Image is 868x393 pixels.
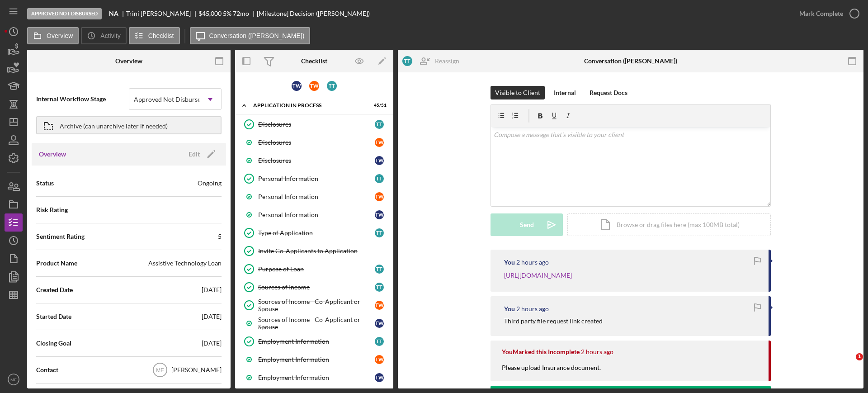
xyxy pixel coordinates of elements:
[258,374,375,381] div: Employment Information
[799,5,843,23] div: Mark Complete
[240,170,389,188] a: Personal InformationTT
[258,229,375,237] div: Type of Application
[502,363,610,381] div: Please upload Insurance document.
[258,157,375,164] div: Disclosures
[375,355,384,364] div: T W
[115,57,142,65] div: Overview
[258,265,375,273] div: Purpose of Loan
[240,332,389,350] a: Employment InformationTT
[258,247,388,255] div: Invite Co-Applicants to Application
[183,147,219,161] button: Edit
[375,138,384,147] div: T W
[240,242,389,260] a: Invite Co-Applicants to Application
[375,120,384,129] div: T T
[856,353,863,360] span: 1
[240,296,389,314] a: Sources of Income - Co-Applicant or SpouseTW
[190,27,311,44] button: Conversation ([PERSON_NAME])
[375,283,384,292] div: T T
[292,81,302,91] div: T W
[258,338,375,345] div: Employment Information
[375,156,384,165] div: T W
[156,367,164,374] text: MF
[258,298,375,313] div: Sources of Income - Co-Applicant or Spouse
[36,205,68,214] span: Risk Rating
[491,86,545,99] button: Visible to Client
[554,86,576,99] div: Internal
[258,316,375,331] div: Sources of Income - Co-Applicant or Spouse
[39,150,66,159] h3: Overview
[81,27,126,44] button: Activity
[375,210,384,219] div: T W
[257,10,370,17] div: [Milestone] Decision ([PERSON_NAME])
[60,117,168,133] div: Archive (can unarchive later if needed)
[36,232,85,241] span: Sentiment Rating
[504,259,515,266] div: You
[126,10,198,17] div: Trini [PERSON_NAME]
[240,314,389,332] a: Sources of Income - Co-Applicant or SpouseTW
[10,377,17,382] text: MF
[375,373,384,382] div: T W
[209,32,305,39] label: Conversation ([PERSON_NAME])
[258,121,375,128] div: Disclosures
[100,32,120,39] label: Activity
[581,348,613,355] time: 2025-09-24 15:17
[375,192,384,201] div: T W
[258,211,375,218] div: Personal Information
[36,285,73,294] span: Created Date
[375,265,384,274] div: T T
[240,188,389,206] a: Personal InformationTW
[435,52,459,70] div: Reassign
[189,147,200,161] div: Edit
[516,305,549,313] time: 2025-09-24 15:17
[258,193,375,200] div: Personal Information
[36,259,77,268] span: Product Name
[516,259,549,266] time: 2025-09-24 15:18
[240,350,389,369] a: Employment InformationTW
[202,285,222,294] div: [DATE]
[240,224,389,242] a: Type of ApplicationTT
[36,312,71,321] span: Started Date
[258,175,375,182] div: Personal Information
[27,8,102,19] div: Approved Not Disbursed
[585,86,632,99] button: Request Docs
[258,284,375,291] div: Sources of Income
[258,356,375,363] div: Employment Information
[240,152,389,170] a: DisclosuresTW
[171,365,222,374] div: [PERSON_NAME]
[301,57,327,65] div: Checklist
[47,32,73,39] label: Overview
[549,86,580,99] button: Internal
[253,103,364,108] div: Application In Process
[375,174,384,183] div: T T
[375,301,384,310] div: T W
[240,369,389,387] a: Employment InformationTW
[790,5,863,23] button: Mark Complete
[375,337,384,346] div: T T
[240,115,389,133] a: DisclosuresTT
[504,317,603,325] div: Third party file request link created
[837,353,859,375] iframe: Intercom live chat
[327,81,337,91] div: T T
[233,10,249,17] div: 72 mo
[36,365,58,374] span: Contact
[375,319,384,328] div: T W
[148,259,222,268] div: Assistive Technology Loan
[109,10,118,17] b: NA
[240,206,389,224] a: Personal InformationTW
[590,86,627,99] div: Request Docs
[520,213,534,236] div: Send
[218,232,222,241] div: 5
[309,81,319,91] div: T W
[36,179,54,188] span: Status
[202,312,222,321] div: [DATE]
[202,339,222,348] div: [DATE]
[258,139,375,146] div: Disclosures
[198,179,222,188] div: Ongoing
[36,339,71,348] span: Closing Goal
[240,278,389,296] a: Sources of IncomeTT
[36,116,222,134] button: Archive (can unarchive later if needed)
[584,57,677,65] div: Conversation ([PERSON_NAME])
[198,10,222,17] div: $45,000
[240,133,389,152] a: DisclosuresTW
[223,10,231,17] div: 5 %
